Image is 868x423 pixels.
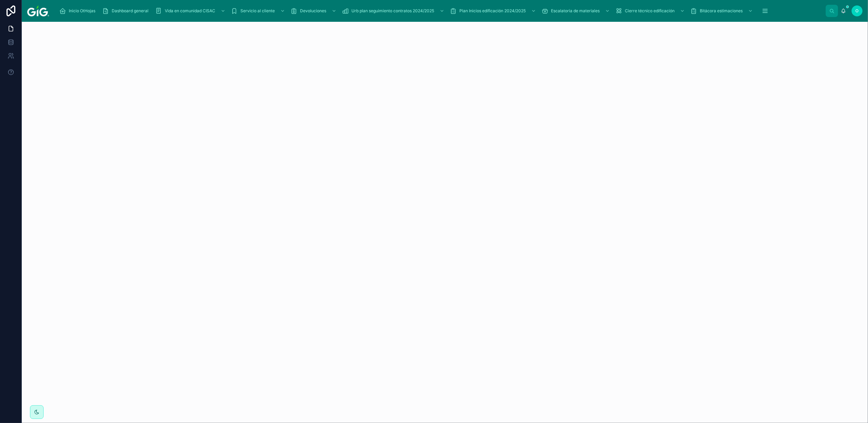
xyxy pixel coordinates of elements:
span: O [856,8,859,14]
span: Escalatoria de materiales [551,8,600,14]
a: Urb plan seguimiento contratos 2024/2025 [340,5,448,17]
span: Servicio al cliente [240,8,275,14]
span: Dashboard general [112,8,148,14]
a: Cierre técnico edificación [613,5,688,17]
a: Plan Inicios edificación 2024/2025 [448,5,539,17]
a: Vida en comunidad CISAC [153,5,229,17]
span: Cierre técnico edificación [625,8,675,14]
span: Inicio OtHojas [69,8,95,14]
span: Plan Inicios edificación 2024/2025 [459,8,526,14]
a: Escalatoria de materiales [539,5,613,17]
a: Inicio OtHojas [57,5,100,17]
a: Dashboard general [100,5,153,17]
a: Bitácora estimaciones [688,5,756,17]
span: Vida en comunidad CISAC [165,8,215,14]
span: Urb plan seguimiento contratos 2024/2025 [351,8,434,14]
span: Bitácora estimaciones [700,8,743,14]
a: Servicio al cliente [229,5,288,17]
span: Devoluciones [300,8,326,14]
img: App logo [27,5,49,16]
div: scrollable content [54,3,826,18]
a: Devoluciones [288,5,340,17]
